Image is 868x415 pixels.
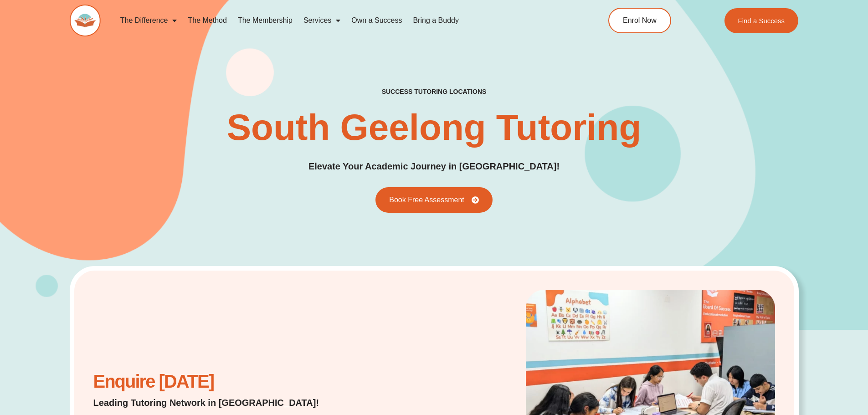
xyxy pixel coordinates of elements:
[93,376,343,387] h2: Enquire [DATE]
[724,8,799,33] a: Find a Success
[182,10,232,31] a: The Method
[375,187,493,213] a: Book Free Assessment
[115,10,567,31] nav: Menu
[93,396,343,409] p: Leading Tutoring Network in [GEOGRAPHIC_DATA]!
[382,87,487,96] h2: success tutoring locations
[227,109,642,146] h1: South Geelong Tutoring
[407,10,464,31] a: Bring a Buddy
[298,10,346,31] a: Services
[738,17,785,24] span: Find a Success
[308,159,560,174] p: Elevate Your Academic Journey in [GEOGRAPHIC_DATA]!
[623,17,657,24] span: Enrol Now
[608,8,671,33] a: Enrol Now
[232,10,298,31] a: The Membership
[389,196,464,204] span: Book Free Assessment
[346,10,407,31] a: Own a Success
[115,10,183,31] a: The Difference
